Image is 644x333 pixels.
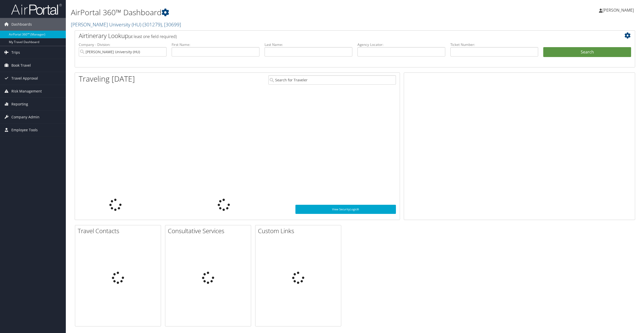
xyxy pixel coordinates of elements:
span: (at least one field required) [128,34,177,39]
label: Company - Division: [79,42,167,47]
span: Company Admin [11,111,39,123]
button: Search [543,47,631,57]
h1: AirPortal 360™ Dashboard [71,7,450,18]
label: Ticket Number: [450,42,538,47]
span: , [ 30699 ] [162,21,181,28]
label: Last Name: [265,42,352,47]
span: Dashboards [11,18,32,31]
span: [PERSON_NAME] [602,7,634,13]
span: Reporting [11,98,28,110]
h2: Custom Links [258,227,341,235]
label: First Name: [172,42,259,47]
a: View SecurityLogic® [295,205,396,214]
a: [PERSON_NAME] [599,3,639,18]
h2: Consultative Services [168,227,251,235]
input: Search for Traveler [268,75,396,85]
h1: Traveling [DATE] [79,73,135,84]
span: Travel Approval [11,72,38,85]
a: [PERSON_NAME] University (HU) [71,21,181,28]
span: Trips [11,46,20,59]
span: ( 301279 ) [143,21,162,28]
span: Employee Tools [11,124,38,136]
h2: Airtinerary Lookup [79,31,585,40]
span: Risk Management [11,85,42,98]
span: Book Travel [11,59,31,72]
label: Agency Locator: [357,42,445,47]
h2: Travel Contacts [78,227,161,235]
img: airportal-logo.png [11,3,62,15]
